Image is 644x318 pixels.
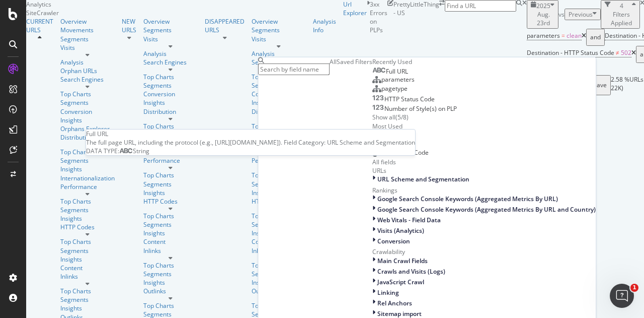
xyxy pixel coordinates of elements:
a: Conversion [252,90,306,98]
a: Visits [143,35,198,43]
div: Insights [143,278,198,287]
div: Insights [143,98,198,107]
a: Segments [143,270,198,278]
div: Top Charts [143,171,198,179]
div: Top Charts [252,301,306,310]
a: NEW URLS [122,17,136,34]
div: Segments [60,206,115,214]
a: Insights [60,255,115,264]
span: Previous [569,10,593,19]
div: Analysis Info [313,17,336,34]
div: Show all [372,113,395,121]
span: Conversion [377,237,410,245]
a: Search Engines [252,58,306,67]
div: and [590,30,601,44]
div: HTTP Codes [252,197,306,206]
a: Segments [252,220,306,229]
div: Save [593,81,607,89]
a: Analysis [60,58,115,67]
div: 4 Filters Applied [611,2,632,27]
a: Overview [252,17,306,26]
div: Segments [143,81,198,90]
span: Full URL [386,67,408,76]
a: Segments [252,180,306,188]
a: Distribution [252,107,306,116]
a: Top Charts [252,171,306,179]
a: CURRENT URLS [26,17,53,34]
span: Sitemap import [377,309,422,318]
span: 2025 Aug. 23rd [536,2,550,27]
a: Insights [60,304,115,312]
span: 1 [630,284,638,292]
span: URL Scheme and Segmentation [377,175,469,183]
span: HTTP Status Code [384,95,435,103]
a: Orphan URLs [60,67,115,75]
a: Inlinks [143,246,198,255]
a: Content [252,237,306,246]
div: Orphans Explorer [60,124,115,133]
a: Top Charts [60,148,115,156]
a: Insights [252,229,306,237]
div: Conversion [143,90,198,98]
a: Visits [60,43,115,52]
span: parameters [527,31,560,40]
a: Outlinks [143,287,198,295]
div: Top Charts [143,73,198,81]
span: Number of Style(s) on PLP [384,104,457,113]
div: Segments [252,26,306,34]
span: HTTP Status Code [378,148,429,157]
a: Segments [252,270,306,278]
div: All fields [372,158,596,166]
button: Save [585,75,611,95]
a: Insights [60,214,115,223]
a: Search Engines [143,58,198,67]
a: Top Charts [143,261,198,270]
div: Top Charts [60,197,115,206]
a: Insights [252,98,306,107]
a: Top Charts [143,212,198,220]
a: Content [60,264,115,272]
div: Top Charts [60,90,115,98]
a: Distribution [143,107,198,116]
span: = [561,31,565,40]
span: parameters [381,75,415,84]
a: Search Engines [60,75,115,84]
a: Top Charts [143,301,198,310]
div: Segments [252,81,306,90]
a: Top Charts [252,261,306,270]
div: Crawlability [372,247,596,256]
a: Overview [60,17,115,26]
a: Segments [143,26,198,34]
a: Content [143,237,198,246]
a: Insights [252,188,306,197]
a: Insights [252,278,306,287]
div: Performance [143,156,198,165]
a: Overview [143,17,198,26]
a: Insights [60,116,115,124]
a: Inlinks [252,246,306,255]
span: Linking [377,288,399,297]
a: Performance [252,156,306,165]
a: Segments [60,156,115,165]
a: Outlinks [252,287,306,295]
a: Insights [143,188,198,197]
div: Movements [60,26,115,34]
div: Most Used [372,121,596,130]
